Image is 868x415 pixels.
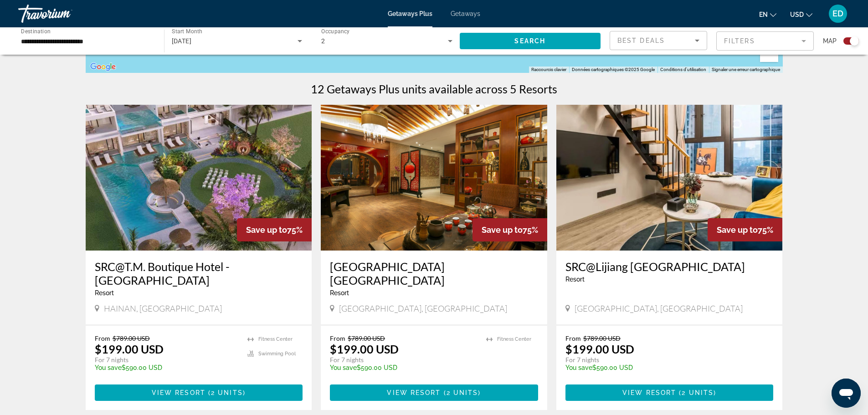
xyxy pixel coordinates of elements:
[460,33,601,49] button: Search
[95,334,110,342] span: From
[712,67,780,72] a: Signaler une erreur cartographique
[330,356,477,364] p: For 7 nights
[497,336,531,342] span: Fitness Center
[330,384,538,401] button: View Resort(2 units)
[565,260,774,273] a: SRC@Lijiang [GEOGRAPHIC_DATA]
[321,37,325,45] span: 2
[246,225,287,235] span: Save up to
[330,342,399,356] p: $199.00 USD
[211,389,243,396] span: 2 units
[717,225,758,235] span: Save up to
[86,105,312,251] img: F445E01X.jpg
[321,105,547,251] img: DJ21O01X.jpg
[88,61,118,73] img: Google
[832,379,861,408] iframe: Bouton de lancement de la fenêtre de messagerie
[339,303,507,313] span: [GEOGRAPHIC_DATA], [GEOGRAPHIC_DATA]
[152,389,205,396] span: View Resort
[95,342,164,356] p: $199.00 USD
[258,336,293,342] span: Fitness Center
[330,334,345,342] span: From
[95,384,303,401] button: View Resort(2 units)
[565,342,634,356] p: $199.00 USD
[759,8,776,21] button: Change language
[583,334,621,342] span: $789.00 USD
[682,389,714,396] span: 2 units
[95,289,114,297] span: Resort
[95,364,239,371] p: $590.00 USD
[21,28,51,34] span: Destination
[565,384,774,401] button: View Resort(2 units)
[447,389,478,396] span: 2 units
[716,31,814,51] button: Filter
[441,389,481,396] span: ( )
[330,364,357,371] span: You save
[617,37,665,44] span: Best Deals
[622,389,676,396] span: View Resort
[348,334,385,342] span: $789.00 USD
[330,289,349,297] span: Resort
[708,218,782,241] div: 75%
[660,67,706,72] a: Conditions d'utilisation (s'ouvre dans un nouvel onglet)
[95,364,122,371] span: You save
[451,10,480,17] a: Getaways
[790,8,812,21] button: Change currency
[759,11,768,18] span: en
[172,37,192,45] span: [DATE]
[387,389,441,396] span: View Resort
[95,356,239,364] p: For 7 nights
[832,9,843,18] span: ED
[826,4,850,23] button: User Menu
[565,364,592,371] span: You save
[321,28,350,35] span: Occupancy
[18,2,109,26] a: Travorium
[514,37,545,45] span: Search
[676,389,716,396] span: ( )
[330,260,538,287] a: [GEOGRAPHIC_DATA] [GEOGRAPHIC_DATA]
[205,389,246,396] span: ( )
[311,82,557,96] h1: 12 Getaways Plus units available across 5 Resorts
[565,276,585,283] span: Resort
[104,303,222,313] span: HAINAN, [GEOGRAPHIC_DATA]
[482,225,523,235] span: Save up to
[572,67,655,72] span: Données cartographiques ©2025 Google
[258,351,296,357] span: Swimming Pool
[531,67,566,73] button: Raccourcis clavier
[95,260,303,287] a: SRC@T.M. Boutique Hotel - [GEOGRAPHIC_DATA]
[330,364,477,371] p: $590.00 USD
[113,334,150,342] span: $789.00 USD
[565,364,765,371] p: $590.00 USD
[565,334,581,342] span: From
[575,303,743,313] span: [GEOGRAPHIC_DATA], [GEOGRAPHIC_DATA]
[88,61,118,73] a: Ouvrir cette zone dans Google Maps (dans une nouvelle fenêtre)
[237,218,312,241] div: 75%
[617,35,699,46] mat-select: Sort by
[823,35,837,47] span: Map
[565,356,765,364] p: For 7 nights
[473,218,547,241] div: 75%
[790,11,804,18] span: USD
[556,105,783,251] img: DY29I01X.jpg
[172,28,202,35] span: Start Month
[388,10,432,17] a: Getaways Plus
